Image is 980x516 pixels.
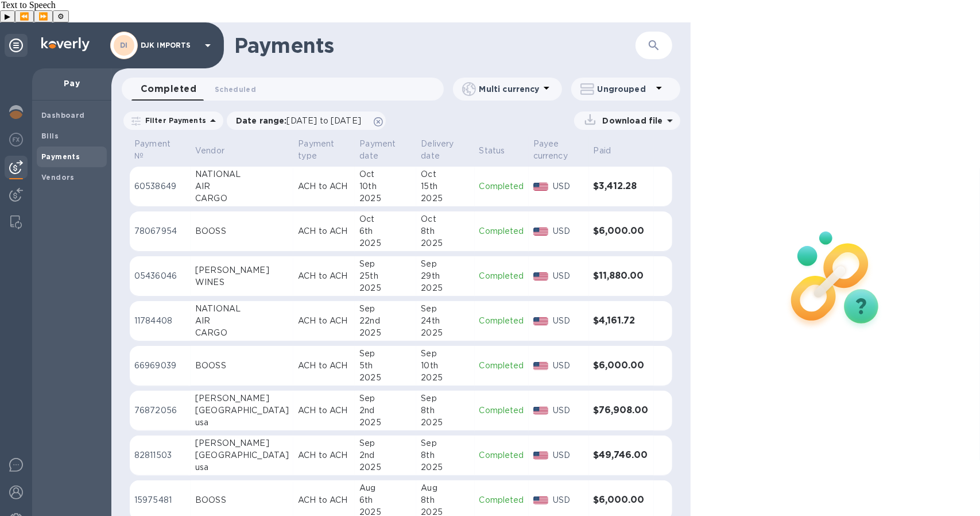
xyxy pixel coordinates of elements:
p: ACH to ACH [298,270,350,282]
p: Completed [479,360,524,372]
div: Sep [359,392,412,405]
div: 2025 [421,237,470,249]
button: Previous [15,10,34,22]
div: Sep [421,303,470,315]
h3: $4,161.72 [594,315,649,326]
img: USD [533,407,549,415]
div: NATIONAL [195,168,289,180]
p: Completed [479,270,524,282]
img: Foreign exchange [9,133,23,147]
div: usa [195,461,289,473]
h1: Payments [234,33,636,57]
p: Date range : [236,115,367,126]
p: Pay [41,78,102,89]
p: ACH to ACH [298,449,350,461]
p: Payment date [359,138,397,162]
span: Payment date [359,138,412,162]
span: [DATE] to [DATE] [287,116,361,125]
p: ACH to ACH [298,494,350,506]
span: Payee currency [533,138,584,162]
div: usa [195,417,289,429]
p: ACH to ACH [298,405,350,417]
div: 8th [421,494,470,506]
div: 2nd [359,449,412,461]
div: Sep [359,303,412,315]
div: WINES [195,276,289,288]
p: USD [553,405,584,417]
span: Paid [594,145,626,157]
div: [GEOGRAPHIC_DATA] [195,449,289,461]
span: Vendor [195,145,239,157]
div: Sep [421,348,470,360]
div: [GEOGRAPHIC_DATA] [195,405,289,417]
div: NATIONAL [195,303,289,315]
img: USD [533,183,549,191]
p: USD [553,449,584,461]
button: Settings [53,10,69,22]
img: Logo [41,37,90,51]
span: Payment type [298,138,350,162]
div: 5th [359,360,412,372]
p: Download file [598,115,663,126]
p: Payment type [298,138,335,162]
div: CARGO [195,192,289,205]
img: USD [533,452,549,460]
span: Completed [141,81,196,97]
div: 29th [421,270,470,282]
div: 6th [359,494,412,506]
b: DI [120,41,128,49]
b: Vendors [41,173,75,182]
p: 82811503 [134,449,186,461]
div: 24th [421,315,470,327]
h3: $11,880.00 [594,271,649,282]
p: Vendor [195,145,224,157]
img: USD [533,228,549,236]
p: Ungrouped [598,83,652,95]
p: USD [553,270,584,282]
p: USD [553,315,584,327]
div: 22nd [359,315,412,327]
p: ACH to ACH [298,360,350,372]
div: BOOSS [195,494,289,506]
p: ACH to ACH [298,180,350,192]
span: Scheduled [215,83,256,95]
div: BOOSS [195,360,289,372]
img: USD [533,317,549,325]
div: Sep [421,258,470,270]
div: 2025 [359,237,412,249]
div: Sep [359,258,412,270]
div: 2025 [421,461,470,473]
div: 2025 [421,192,470,205]
div: Sep [421,392,470,405]
div: 2nd [359,405,412,417]
p: Payment № [134,138,171,162]
img: USD [533,362,549,370]
p: Paid [594,145,611,157]
div: [PERSON_NAME] [195,392,289,405]
b: Dashboard [41,111,85,120]
div: 15th [421,180,470,192]
div: 2025 [421,282,470,294]
p: 78067954 [134,225,186,237]
div: 6th [359,225,412,237]
p: 66969039 [134,360,186,372]
div: 2025 [421,417,470,429]
img: USD [533,272,549,280]
p: Completed [479,225,524,237]
div: 25th [359,270,412,282]
div: Sep [359,437,412,449]
div: 2025 [359,417,412,429]
div: 2025 [421,372,470,384]
p: USD [553,360,584,372]
div: Oct [421,168,470,180]
h3: $49,746.00 [594,450,649,461]
div: [PERSON_NAME] [195,264,289,276]
div: Aug [421,482,470,494]
div: Aug [359,482,412,494]
p: USD [553,180,584,192]
div: 8th [421,449,470,461]
p: 15975481 [134,494,186,506]
div: 2025 [359,372,412,384]
div: 2025 [421,327,470,339]
div: 2025 [359,192,412,205]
